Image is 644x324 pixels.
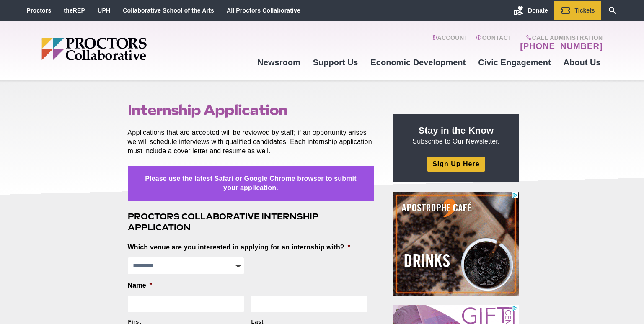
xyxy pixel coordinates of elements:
[123,7,214,14] a: Collaborative School of the Arts
[365,51,472,74] a: Economic Development
[227,7,300,14] a: All Proctors Collaborative
[128,211,374,233] h3: Proctors Collaborative Internship Application
[528,7,548,14] span: Donate
[419,125,494,136] strong: Stay in the Know
[557,51,607,74] a: About Us
[307,51,365,74] a: Support Us
[128,102,374,118] h1: Internship Application
[472,51,557,74] a: Civic Engagement
[251,51,306,74] a: Newsroom
[403,124,509,146] p: Subscribe to Our Newsletter.
[64,7,85,14] a: theREP
[41,38,211,60] img: Proctors logo
[575,7,595,14] span: Tickets
[128,281,153,290] label: Name
[517,34,603,41] span: Call Administration
[427,157,484,171] a: Sign Up Here
[27,7,52,14] a: Proctors
[431,34,468,51] a: Account
[128,128,374,156] p: Applications that are accepted will be reviewed by staff; if an opportunity arises we will schedu...
[520,41,603,51] a: [PHONE_NUMBER]
[98,7,110,14] a: UPH
[507,1,554,20] a: Donate
[554,1,601,20] a: Tickets
[128,243,351,252] label: Which venue are you interested in applying for an internship with?
[393,192,519,296] iframe: Advertisement
[601,1,624,20] a: Search
[476,34,512,51] a: Contact
[145,175,356,191] strong: Please use the latest Safari or Google Chrome browser to submit your application.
